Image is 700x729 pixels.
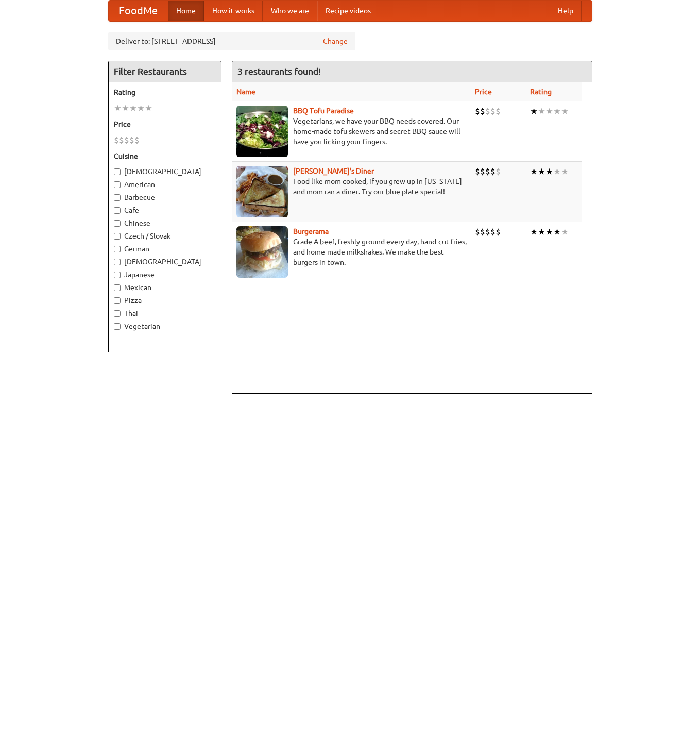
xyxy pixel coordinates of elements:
label: Mexican [114,282,216,293]
li: $ [496,226,501,238]
label: Japanese [114,269,216,280]
li: $ [490,166,496,177]
h4: Filter Restaurants [109,61,221,82]
h5: Cuisine [114,151,216,161]
li: ★ [538,106,545,117]
li: ★ [553,226,561,238]
input: [DEMOGRAPHIC_DATA] [114,259,121,265]
label: Thai [114,308,216,318]
a: Price [475,88,492,96]
li: $ [485,106,490,117]
li: ★ [545,166,553,177]
li: ★ [545,106,553,117]
img: burgerama.jpg [236,226,288,278]
div: Deliver to: [STREET_ADDRESS] [108,32,355,50]
label: German [114,244,216,254]
li: $ [480,226,485,238]
label: Chinese [114,218,216,228]
li: ★ [538,226,545,238]
li: $ [119,134,124,146]
li: ★ [129,103,137,114]
input: German [114,246,121,252]
li: $ [496,106,501,117]
li: $ [480,166,485,177]
img: sallys.jpg [236,166,288,217]
li: $ [475,106,480,117]
a: Home [168,1,204,21]
li: $ [490,226,496,238]
label: Barbecue [114,192,216,202]
li: ★ [538,166,545,177]
a: BBQ Tofu Paradise [293,107,354,115]
img: tofuparadise.jpg [236,106,288,157]
li: ★ [561,106,569,117]
li: ★ [114,103,122,114]
li: ★ [561,226,569,238]
li: ★ [553,166,561,177]
input: Barbecue [114,194,121,201]
li: ★ [553,106,561,117]
a: Help [550,1,582,21]
li: ★ [145,103,152,114]
li: $ [480,106,485,117]
label: Vegetarian [114,321,216,331]
a: Change [323,36,348,46]
li: ★ [530,106,538,117]
input: Japanese [114,272,121,278]
input: Cafe [114,207,121,214]
input: Pizza [114,297,121,304]
input: Thai [114,310,121,317]
a: Recipe videos [317,1,379,21]
li: $ [496,166,501,177]
label: Czech / Slovak [114,231,216,241]
h5: Rating [114,87,216,97]
a: How it works [204,1,263,21]
label: [DEMOGRAPHIC_DATA] [114,257,216,267]
label: American [114,179,216,190]
li: $ [124,134,129,146]
input: Czech / Slovak [114,233,121,240]
li: $ [129,134,134,146]
label: [DEMOGRAPHIC_DATA] [114,166,216,177]
li: ★ [122,103,129,114]
li: ★ [561,166,569,177]
label: Cafe [114,205,216,215]
label: Pizza [114,295,216,306]
input: Chinese [114,220,121,227]
input: American [114,181,121,188]
input: [DEMOGRAPHIC_DATA] [114,168,121,175]
a: [PERSON_NAME]'s Diner [293,167,374,175]
li: ★ [137,103,145,114]
p: Vegetarians, we have your BBQ needs covered. Our home-made tofu skewers and secret BBQ sauce will... [236,116,467,147]
ng-pluralize: 3 restaurants found! [237,66,321,76]
input: Mexican [114,284,121,291]
p: Food like mom cooked, if you grew up in [US_STATE] and mom ran a diner. Try our blue plate special! [236,176,467,197]
li: ★ [530,226,538,238]
li: $ [485,226,490,238]
li: ★ [530,166,538,177]
a: Who we are [263,1,317,21]
li: $ [485,166,490,177]
li: $ [475,166,480,177]
p: Grade A beef, freshly ground every day, hand-cut fries, and home-made milkshakes. We make the bes... [236,236,467,267]
a: Name [236,88,255,96]
li: $ [490,106,496,117]
li: $ [134,134,140,146]
a: Burgerama [293,227,329,235]
li: $ [114,134,119,146]
input: Vegetarian [114,323,121,330]
a: Rating [530,88,552,96]
li: ★ [545,226,553,238]
li: $ [475,226,480,238]
a: FoodMe [109,1,168,21]
h5: Price [114,119,216,129]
